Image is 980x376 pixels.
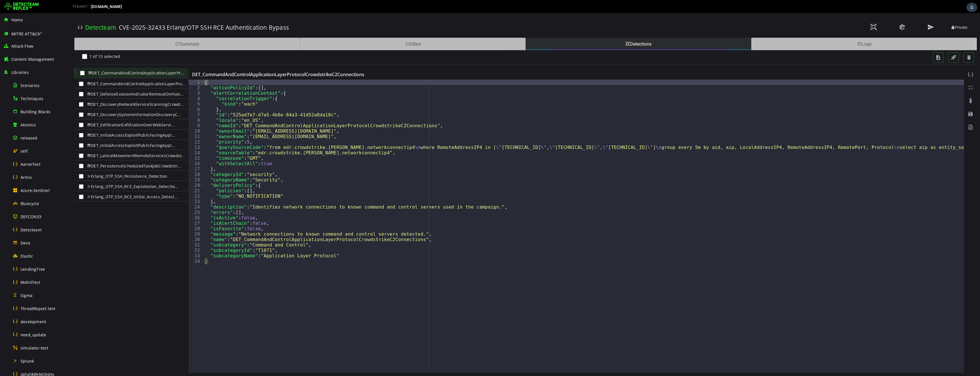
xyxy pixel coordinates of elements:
[21,253,33,259] span: Elastic
[117,132,132,137] div: 13
[3,25,229,37] div: Summary
[117,164,132,169] div: 19
[21,161,40,167] span: AaronTest
[21,227,42,233] span: Detecteam
[117,186,132,191] div: 23
[117,126,132,132] div: 12
[117,180,132,186] div: 22
[21,175,32,180] span: Armis
[18,41,49,46] span: 1 of 13 selected
[21,135,38,141] span: released
[15,118,104,127] span: DET_InitialAccessExploitPublicFacingAppl...
[117,99,132,104] div: 7
[21,319,46,324] span: development
[117,235,132,240] div: 32
[117,191,132,197] div: 24
[229,25,454,37] div: Editor
[21,293,32,298] span: Sigma
[21,332,46,337] span: need_update
[15,128,104,137] span: DET_InitialAccessExploitPublicFacingAppl...
[21,188,50,193] span: Azure-Sentinel
[117,115,132,121] div: 10
[117,175,132,180] div: 21
[21,96,43,101] span: Techniques
[117,169,132,175] div: 20
[117,72,132,77] div: 2
[21,345,48,351] span: simulator-test
[117,153,132,159] div: 17
[117,137,132,142] div: 14
[15,169,107,178] span: Erlang_OTP_SSH_RCE_Exploitation_Detectio...
[15,76,113,86] span: DET_DefenseEvasionIndicatorRemovalOnHost...
[21,280,40,285] span: MohitTest
[117,66,132,72] div: 1
[15,97,110,106] span: DET_DiscoverySystemInformationDiscoveryC...
[15,179,107,188] span: Erlang_OTP_SSH_RCE_Initial_Access_Detect...
[117,148,132,153] div: 16
[117,121,132,126] div: 11
[117,142,132,148] div: 15
[117,83,132,88] div: 4
[117,55,893,66] div: DET_CommandAndControlApplicationLayerProtocolCrowdstrikeC2Connections
[72,5,89,9] span: TENANT:
[117,224,132,229] div: 30
[117,218,132,224] div: 29
[11,43,33,49] span: Attack Flow
[21,148,28,154] span: self
[15,87,113,96] span: DET_DiscoveryNetworkServiceScanningCrowd...
[15,107,103,116] span: DET_ExfiltrationExfiltrationOverWebServi...
[129,83,132,88] span: Toggle code folding, rows 4 through 6
[48,10,218,18] h3: CVE-2025-32433 Erlang/OTP SSH RCE Authentication Bypass
[117,159,132,164] div: 18
[15,66,114,75] span: DET_CommandAndControlApplicationLayerPro...
[129,66,132,72] span: Toggle code folding, rows 1 through 34
[15,159,96,168] span: Erlang_OTP_SSH_Persistence_Detection
[117,207,132,213] div: 27
[117,240,132,245] div: 33
[4,2,39,11] img: Detecteam logo
[117,110,132,115] div: 9
[117,104,132,110] div: 8
[21,109,50,114] span: Building Blocks
[40,32,42,34] sup: ®
[14,10,45,18] h3: Detecteam
[117,213,132,218] div: 28
[21,122,36,128] span: Atomics
[117,202,132,207] div: 26
[117,245,132,251] div: 34
[117,229,132,235] div: 31
[880,12,896,17] span: Private
[874,11,902,18] button: Private
[16,55,114,64] span: DET_CommandAndControlApplicationLayerPro...
[966,3,977,12] div: Task Notifications
[21,358,34,364] span: Splunk
[129,77,132,83] span: Toggle code folding, rows 3 through 17
[91,4,122,9] span: [DOMAIN_NAME]
[21,266,45,272] span: LendingTree
[11,31,42,37] span: MITRE ATT&CK
[15,148,110,157] span: DET_PersistenceScheduledTaskJobCrowdstri...
[21,83,40,88] span: Scenarios
[11,56,54,62] span: Content Management
[117,197,132,202] div: 25
[21,306,55,311] span: ThreatReport-test
[129,169,132,175] span: Toggle code folding, rows 20 through 23
[117,88,132,94] div: 5
[21,201,39,206] span: Bluecycle
[15,138,114,147] span: DET_LateralMovementRemoteServicesCrowdst...
[11,17,23,23] span: Home
[21,214,42,219] span: DEFCON33
[454,25,680,37] div: Detections
[11,70,29,75] span: Libraries
[21,240,30,246] span: Devo
[117,94,132,99] div: 6
[680,25,906,37] div: Logs
[117,77,132,83] div: 3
